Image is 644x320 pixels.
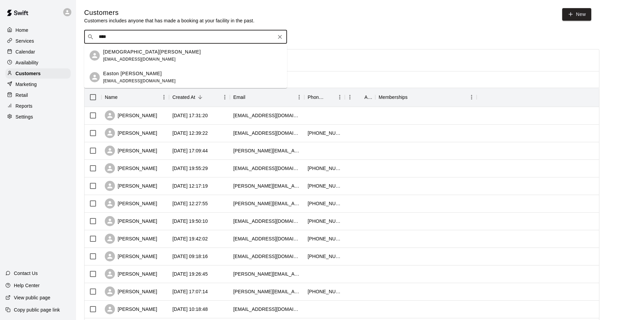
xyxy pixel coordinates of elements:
[103,79,176,83] span: [EMAIL_ADDRESS][DOMAIN_NAME]
[16,59,39,66] p: Availability
[308,200,341,207] div: +17038509075
[16,92,28,99] p: Retail
[16,70,41,77] p: Customers
[105,181,157,191] div: [PERSON_NAME]
[364,88,372,107] div: Age
[172,200,208,207] div: 2025-09-29 12:27:55
[105,251,157,261] div: [PERSON_NAME]
[5,90,71,100] div: Retail
[230,88,304,107] div: Email
[14,270,38,277] p: Contact Us
[16,48,35,55] p: Calendar
[105,88,118,107] div: Name
[5,47,71,57] a: Calendar
[233,183,301,189] div: todd.raybon@gmail.com
[90,72,100,82] div: Easton Beaty
[275,32,285,42] button: Clear
[304,88,345,107] div: Phone Number
[159,92,169,102] button: Menu
[308,165,341,172] div: +17032037952
[325,92,335,102] button: Sort
[308,88,325,107] div: Phone Number
[172,218,208,225] div: 2025-09-28 19:50:10
[105,110,157,121] div: [PERSON_NAME]
[105,163,157,173] div: [PERSON_NAME]
[14,306,60,313] p: Copy public page link
[233,288,301,295] div: tanya.silver0913@yahoo.com
[335,92,345,102] button: Menu
[101,88,169,107] div: Name
[5,79,71,89] a: Marketing
[355,92,364,102] button: Sort
[84,8,255,17] h5: Customers
[16,81,37,88] p: Marketing
[5,112,71,122] a: Settings
[172,112,208,119] div: 2025-10-06 17:31:20
[172,306,208,313] div: 2025-09-25 10:18:48
[233,200,301,207] div: sarah.sekhon@gmail.com
[5,68,71,79] a: Customers
[308,253,341,260] div: +17035935487
[16,103,32,109] p: Reports
[84,17,255,24] p: Customers includes anyone that has made a booking at your facility in the past.
[172,271,208,277] div: 2025-09-26 19:26:45
[103,48,201,56] p: [DEMOGRAPHIC_DATA][PERSON_NAME]
[172,88,195,107] div: Created At
[233,112,301,119] div: msanulewicz@gmail.com
[172,253,208,260] div: 2025-09-28 09:18:16
[308,218,341,225] div: +15714668976
[14,282,40,289] p: Help Center
[172,288,208,295] div: 2025-09-25 17:07:14
[375,88,477,107] div: Memberships
[14,294,50,301] p: View public page
[103,70,162,77] p: Easton [PERSON_NAME]
[233,88,245,107] div: Email
[172,165,208,172] div: 2025-10-01 19:55:29
[172,147,208,154] div: 2025-10-02 17:09:44
[467,92,477,102] button: Menu
[220,92,230,102] button: Menu
[294,92,304,102] button: Menu
[84,30,287,44] div: Search customers by name or email
[345,88,375,107] div: Age
[233,165,301,172] div: roobrian@gmail.com
[105,234,157,244] div: [PERSON_NAME]
[308,183,341,189] div: +15103812196
[233,235,301,242] div: audratkp@gmail.com
[408,92,417,102] button: Sort
[379,88,408,107] div: Memberships
[16,38,34,44] p: Services
[16,113,33,120] p: Settings
[16,27,28,34] p: Home
[90,50,100,61] div: Kristen Beaty
[562,8,591,21] a: New
[105,286,157,297] div: [PERSON_NAME]
[233,130,301,136] div: plawson@truelawky.com
[172,130,208,136] div: 2025-10-05 12:39:22
[118,92,127,102] button: Sort
[5,25,71,35] a: Home
[5,101,71,111] a: Reports
[105,198,157,209] div: [PERSON_NAME]
[5,36,71,46] a: Services
[233,218,301,225] div: nathan_wallace7@yahoo.com
[233,147,301,154] div: michelle.wlkr@gmail.com
[5,58,71,68] a: Availability
[195,92,205,102] button: Sort
[169,88,230,107] div: Created At
[103,57,176,62] span: [EMAIL_ADDRESS][DOMAIN_NAME]
[233,271,301,277] div: michael@kier-group.com
[245,92,255,102] button: Sort
[233,253,301,260] div: fitrpilot@gmail.com
[345,92,355,102] button: Menu
[308,130,341,136] div: +15023828027
[105,304,157,314] div: [PERSON_NAME]
[172,183,208,189] div: 2025-09-30 12:17:19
